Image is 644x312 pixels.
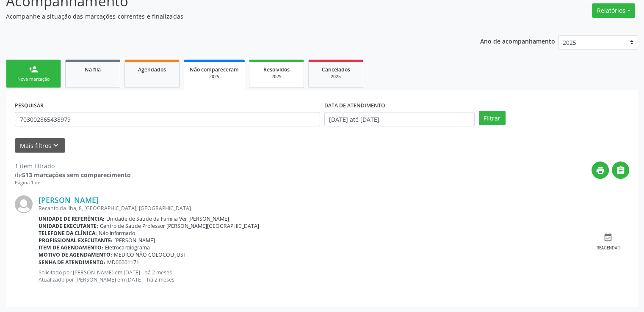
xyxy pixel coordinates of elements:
[15,112,320,126] input: Nome, CNS
[39,259,105,266] b: Senha de atendimento:
[324,112,475,126] input: Selecione um intervalo
[255,74,298,80] div: 2025
[22,171,131,179] strong: 513 marcações sem comparecimento
[39,222,98,230] b: Unidade executante:
[603,233,613,242] i: event_available
[106,215,229,222] span: Unidade de Saude da Familia Ver [PERSON_NAME]
[15,170,131,179] div: de
[39,237,113,244] b: Profissional executante:
[99,230,135,237] span: Não informado
[190,74,239,80] div: 2025
[596,166,605,175] i: print
[51,141,61,150] i: keyboard_arrow_down
[592,3,635,18] button: Relatórios
[39,205,587,212] div: Recanto da Ilha, 8, [GEOGRAPHIC_DATA], [GEOGRAPHIC_DATA]
[263,66,290,73] span: Resolvidos
[114,237,155,244] span: [PERSON_NAME]
[190,66,239,73] span: Não compareceram
[105,244,150,251] span: Eletrocardiograma
[15,195,33,213] img: img
[39,230,97,237] b: Telefone da clínica:
[114,251,188,258] span: MEDICO NÃO COLOCOU JUST.
[322,66,350,73] span: Cancelados
[39,195,99,205] a: [PERSON_NAME]
[324,99,385,112] label: DATA DE ATENDIMENTO
[480,36,555,46] p: Ano de acompanhamento
[100,222,259,230] span: Centro de Saude Professor [PERSON_NAME][GEOGRAPHIC_DATA]
[616,166,625,175] i: 
[591,161,609,179] button: print
[85,66,101,73] span: Na fila
[39,269,587,283] p: Solicitado por [PERSON_NAME] em [DATE] - há 2 meses Atualizado por [PERSON_NAME] em [DATE] - há 2...
[597,245,620,251] div: Reagendar
[138,66,166,73] span: Agendados
[39,244,103,251] b: Item de agendamento:
[479,111,506,125] button: Filtrar
[15,161,131,170] div: 1 item filtrado
[107,259,139,266] span: MD00001171
[39,215,105,222] b: Unidade de referência:
[15,179,131,186] div: Página 1 de 1
[39,251,112,258] b: Motivo de agendamento:
[29,65,38,74] div: person_add
[12,76,55,82] div: Nova marcação
[15,138,65,153] button: Mais filtroskeyboard_arrow_down
[6,12,448,21] p: Acompanhe a situação das marcações correntes e finalizadas
[315,74,357,80] div: 2025
[612,161,629,179] button: 
[15,99,44,112] label: PESQUISAR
